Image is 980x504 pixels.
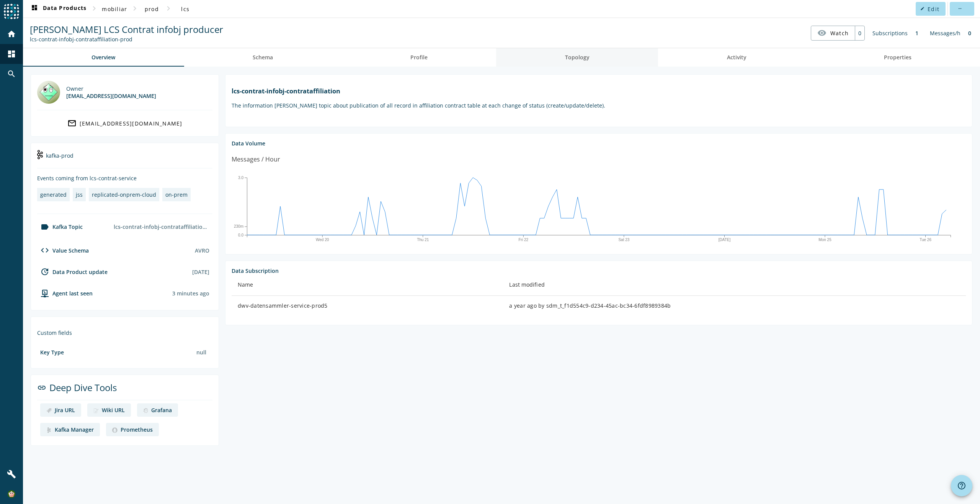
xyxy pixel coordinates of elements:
[139,2,164,16] button: prod
[232,102,966,109] p: The information [PERSON_NAME] topic about publication of all record in affiliation contract table...
[40,349,64,356] div: Key Type
[92,191,156,198] div: replicated-onprem-cloud
[855,26,864,40] div: 0
[4,4,19,19] img: spoud-logo.svg
[165,191,188,198] div: on-prem
[67,119,77,128] mat-icon: mail_outline
[7,29,16,39] mat-icon: home
[911,26,922,41] div: 1
[130,4,139,13] mat-icon: chevron_right
[916,2,946,16] button: Edit
[316,238,329,242] text: Wed 20
[80,120,183,127] div: [EMAIL_ADDRESS][DOMAIN_NAME]
[957,7,962,11] mat-icon: more_horiz
[66,92,156,99] div: [EMAIL_ADDRESS][DOMAIN_NAME]
[7,49,16,59] mat-icon: dashboard
[884,55,911,60] span: Properties
[618,238,629,242] text: Sat 23
[37,149,212,168] div: kafka-prod
[232,87,966,95] h1: lcs-contrat-infobj-contrataffiliation
[37,116,212,130] a: [EMAIL_ADDRESS][DOMAIN_NAME]
[417,238,429,242] text: Thu 21
[232,140,966,147] div: Data Volume
[40,222,49,232] mat-icon: label
[37,381,212,400] div: Deep Dive Tools
[957,481,966,490] mat-icon: help_outline
[37,175,212,182] div: Events coming from lcs-contrat-service
[818,238,831,242] text: Mon 25
[195,247,209,254] div: AVRO
[40,423,100,436] a: deep dive imageKafka Manager
[238,302,497,310] div: dwv-datensammler-service-prod5
[40,267,49,276] mat-icon: update
[37,383,46,392] mat-icon: link
[920,238,931,242] text: Tue 26
[102,5,127,13] span: mobiliar
[102,406,125,414] div: Wiki URL
[91,55,115,60] span: Overview
[173,2,198,16] button: lcs
[830,26,849,40] span: Watch
[27,2,90,16] button: Data Products
[234,224,243,228] text: 230m
[30,4,39,13] mat-icon: dashboard
[253,55,273,60] span: Schema
[232,267,966,274] div: Data Subscription
[40,246,49,255] mat-icon: code
[151,406,172,414] div: Grafana
[727,55,746,60] span: Activity
[964,26,975,41] div: 0
[99,2,130,16] button: mobiliar
[565,55,590,60] span: Topology
[145,5,159,13] span: prod
[7,470,16,479] mat-icon: build
[920,7,924,11] mat-icon: edit
[928,5,939,13] span: Edit
[503,296,966,316] td: a year ago by sdm_t_f1d554c9-d234-45ac-bc34-6fdf8989384b
[106,423,159,436] a: deep dive imagePrometheus
[37,222,83,232] div: Kafka Topic
[238,175,243,179] text: 3.0
[37,329,212,336] div: Custom fields
[817,28,826,38] mat-icon: visibility
[90,4,99,13] mat-icon: chevron_right
[37,289,93,298] div: agent-env-prod
[111,220,212,233] div: lcs-contrat-infobj-contrataffiliation-prod
[503,274,966,296] th: Last modified
[40,191,67,198] div: generated
[30,36,223,43] div: Kafka Topic: lcs-contrat-infobj-contrataffiliation-prod
[811,26,855,40] button: Watch
[87,403,131,417] a: deep dive imageWiki URL
[76,191,83,198] div: jss
[40,403,81,417] a: deep dive imageJira URL
[164,4,173,13] mat-icon: chevron_right
[238,233,243,237] text: 0.0
[172,290,209,297] div: Agents typically reports every 15min to 1h
[37,246,89,255] div: Value Schema
[46,427,52,433] img: deep dive image
[8,490,15,498] img: df3a2c00d7f1025ea8f91671640e3a84
[30,4,87,13] span: Data Products
[232,274,503,296] th: Name
[66,85,156,92] div: Owner
[192,268,209,276] div: [DATE]
[232,155,280,164] div: Messages / Hour
[519,238,529,242] text: Fri 22
[719,238,731,242] text: [DATE]
[7,69,16,78] mat-icon: search
[37,81,60,104] img: DL_301001@mobi.ch
[121,426,153,433] div: Prometheus
[37,267,108,276] div: Data Product update
[869,26,911,41] div: Subscriptions
[143,408,148,413] img: deep dive image
[112,427,118,433] img: deep dive image
[410,55,428,60] span: Profile
[46,408,52,413] img: deep dive image
[193,346,209,359] div: null
[137,403,178,417] a: deep dive imageGrafana
[93,408,99,413] img: deep dive image
[30,23,223,36] span: [PERSON_NAME] LCS Contrat infobj producer
[926,26,964,41] div: Messages/h
[55,406,75,414] div: Jira URL
[55,426,94,433] div: Kafka Manager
